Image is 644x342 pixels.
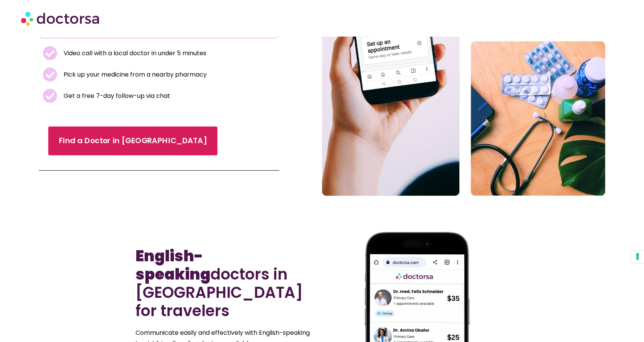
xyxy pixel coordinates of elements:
span: Find a Doctor in [GEOGRAPHIC_DATA] [59,136,207,147]
span: Pick up your medicine from a nearby pharmacy [62,69,207,80]
span: Get a free 7-day follow-up via chat [62,91,170,101]
a: Find a Doctor in [GEOGRAPHIC_DATA] [48,127,217,156]
button: Your consent preferences for tracking technologies [631,250,644,263]
span: Video call with a local doctor in under 5 minutes [62,48,206,59]
h2: doctors in [GEOGRAPHIC_DATA] for travelers [135,247,318,320]
b: English-speaking [135,245,210,285]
